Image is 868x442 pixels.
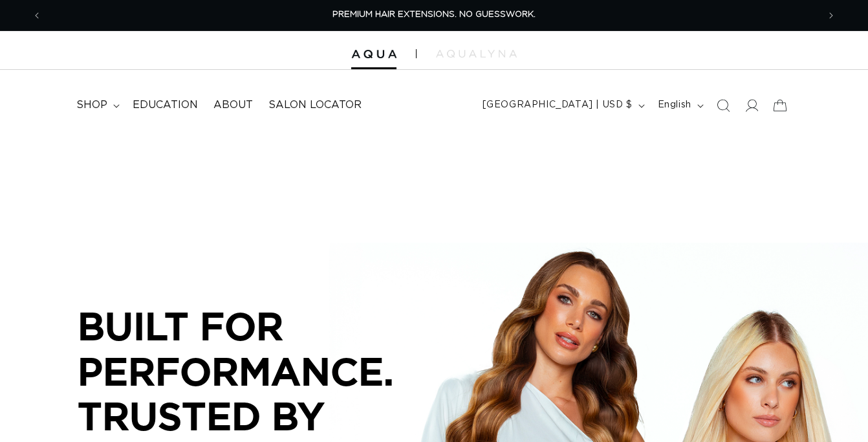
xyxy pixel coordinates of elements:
a: Salon Locator [261,91,369,120]
span: English [658,98,691,112]
a: Education [125,91,206,120]
button: Next announcement [817,3,845,28]
span: About [213,98,253,112]
img: Aqua Hair Extensions [351,50,396,59]
summary: Search [709,91,737,120]
span: Education [133,98,198,112]
summary: shop [69,91,125,120]
button: [GEOGRAPHIC_DATA] | USD $ [475,93,650,118]
span: shop [76,98,107,112]
button: Previous announcement [23,3,51,28]
span: Salon Locator [268,98,362,112]
span: PREMIUM HAIR EXTENSIONS. NO GUESSWORK. [332,10,536,19]
button: English [650,93,709,118]
img: aqualyna.com [436,50,517,58]
a: About [206,91,261,120]
span: [GEOGRAPHIC_DATA] | USD $ [483,98,633,112]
